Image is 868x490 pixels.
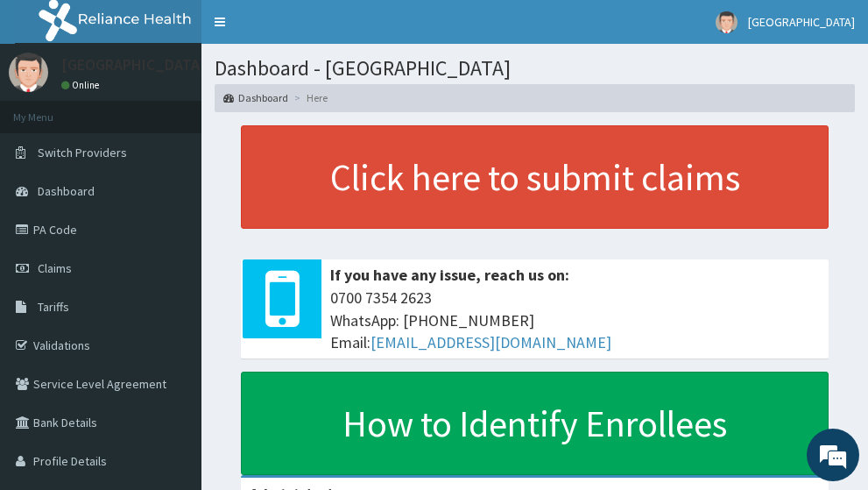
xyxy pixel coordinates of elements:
span: Claims [38,260,72,276]
p: [GEOGRAPHIC_DATA] [61,57,206,73]
a: How to Identify Enrollees [241,372,829,475]
a: Dashboard [223,90,288,105]
span: Switch Providers [38,145,127,160]
a: Click here to submit claims [241,125,829,229]
span: Tariffs [38,299,69,315]
span: Dashboard [38,183,95,199]
img: User Image [716,11,737,33]
li: Here [290,90,328,105]
b: If you have any issue, reach us on: [330,265,569,285]
a: [EMAIL_ADDRESS][DOMAIN_NAME] [370,332,611,352]
a: Online [61,79,103,91]
span: [GEOGRAPHIC_DATA] [748,14,855,30]
h1: Dashboard - [GEOGRAPHIC_DATA] [215,57,855,80]
img: User Image [9,53,48,92]
span: 0700 7354 2623 WhatsApp: [PHONE_NUMBER] Email: [330,287,820,354]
